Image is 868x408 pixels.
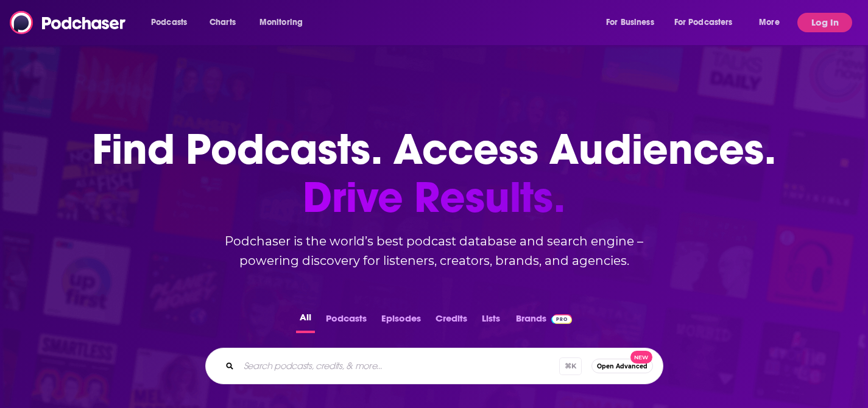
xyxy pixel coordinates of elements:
button: open menu [666,13,750,32]
span: For Podcasters [674,14,733,31]
a: Charts [202,13,243,32]
button: open menu [251,13,319,32]
button: open menu [598,13,669,32]
span: More [759,14,780,31]
input: Search podcasts, credits, & more... [239,356,559,376]
button: Credits [432,309,471,333]
button: open menu [143,13,203,32]
button: Lists [478,309,504,333]
button: Episodes [378,309,425,333]
span: Charts [210,14,236,31]
span: New [630,351,652,364]
button: All [296,309,315,333]
span: ⌘ K [559,357,582,375]
button: open menu [750,13,795,32]
img: Podchaser - Follow, Share and Rate Podcasts [10,11,127,34]
h2: Podchaser is the world’s best podcast database and search engine – powering discovery for listene... [191,231,678,270]
span: Drive Results. [92,174,776,222]
button: Log In [797,13,852,32]
img: Podchaser Pro [551,314,573,324]
a: BrandsPodchaser Pro [516,309,573,333]
div: Search podcasts, credits, & more... [205,348,663,384]
h1: Find Podcasts. Access Audiences. [92,125,776,222]
span: For Business [606,14,654,31]
button: Open AdvancedNew [591,359,653,373]
button: Podcasts [322,309,370,333]
span: Open Advanced [597,363,647,370]
span: Monitoring [259,14,303,31]
span: Podcasts [151,14,187,31]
